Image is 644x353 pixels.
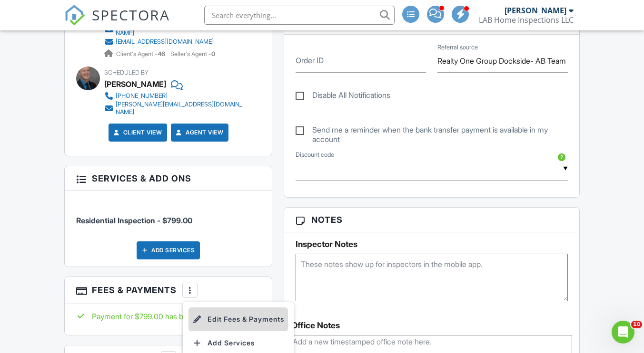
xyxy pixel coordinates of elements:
[65,277,272,304] h3: Fees & Payments
[76,216,192,225] span: Residential Inspection - $799.00
[76,198,260,233] li: Service: Residential Inspection
[116,38,214,46] div: [EMAIL_ADDRESS][DOMAIN_NAME]
[296,239,567,249] h5: Inspector Notes
[104,37,243,47] a: [EMAIL_ADDRESS][DOMAIN_NAME]
[284,208,579,232] h3: Notes
[64,5,85,26] img: The Best Home Inspection Software - Spectora
[104,69,149,76] span: Scheduled By
[505,6,566,15] div: [PERSON_NAME]
[479,15,574,25] div: LAB Home Inspections LLC
[137,241,200,259] div: Add Services
[112,128,162,137] a: Client View
[631,321,642,328] span: 10
[211,50,215,57] strong: 0
[116,50,167,57] span: Client's Agent -
[104,77,166,91] div: [PERSON_NAME]
[116,92,168,100] div: [PHONE_NUMBER]
[204,6,395,25] input: Search everything...
[104,91,243,101] a: [PHONE_NUMBER]
[291,321,572,330] div: Office Notes
[174,128,223,137] a: Agent View
[437,43,478,52] label: Referral source
[64,13,170,33] a: SPECTORA
[612,321,634,343] iframe: Intercom live chat
[296,151,334,159] label: Discount code
[296,125,567,137] label: Send me a reminder when the bank transfer payment is available in my account
[296,55,324,66] label: Order ID
[158,50,165,57] strong: 46
[116,101,243,116] div: [PERSON_NAME][EMAIL_ADDRESS][DOMAIN_NAME]
[170,50,215,57] span: Seller's Agent -
[104,101,243,116] a: [PERSON_NAME][EMAIL_ADDRESS][DOMAIN_NAME]
[296,91,390,103] label: Disable All Notifications
[92,5,170,25] span: SPECTORA
[76,311,260,322] div: Payment for $799.00 has been received.
[65,166,272,191] h3: Services & Add ons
